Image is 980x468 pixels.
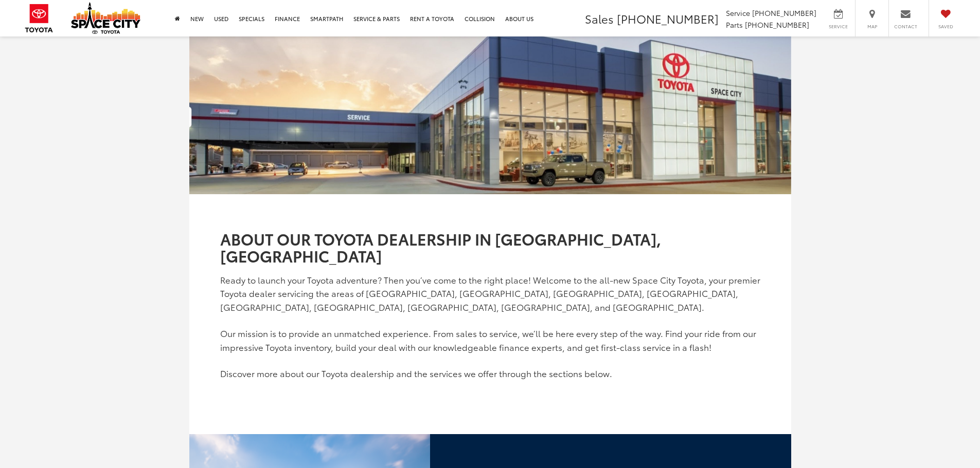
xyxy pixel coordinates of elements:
[827,23,850,30] span: Service
[726,8,750,18] span: Service
[220,230,760,264] h1: ABOUT OUR TOYOTA DEALERSHIP IN [GEOGRAPHIC_DATA], [GEOGRAPHIC_DATA]
[745,20,809,30] span: [PHONE_NUMBER]
[71,2,140,34] img: Space City Toyota
[861,23,883,30] span: Map
[220,273,760,314] p: Ready to launch your Toyota adventure? Then you’ve come to the right place! Welcome to the all-ne...
[617,10,719,27] span: [PHONE_NUMBER]
[585,10,614,27] span: Sales
[934,23,957,30] span: Saved
[189,36,791,194] img: About Us Header
[726,20,743,30] span: Parts
[894,23,917,30] span: Contact
[220,367,760,380] p: Discover more about our Toyota dealership and the services we offer through the sections below.
[752,8,816,18] span: [PHONE_NUMBER]
[220,327,760,354] p: Our mission is to provide an unmatched experience. From sales to service, we’ll be here every ste...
